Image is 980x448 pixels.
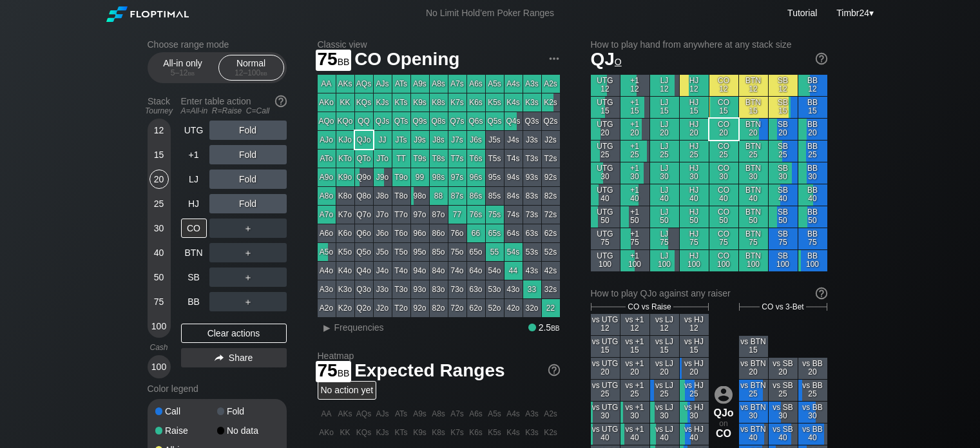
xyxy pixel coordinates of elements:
[486,131,504,149] div: J5s
[709,228,738,249] div: CO 75
[392,262,410,280] div: T4o
[798,206,827,228] div: BB 50
[374,168,392,186] div: J9o
[591,288,827,298] div: How to play QJo against any raiser
[188,68,195,77] span: bb
[542,75,560,93] div: A2s
[542,150,560,168] div: T2s
[430,243,448,261] div: 85o
[739,75,768,96] div: BTN 12
[680,119,709,140] div: HJ 20
[650,228,679,249] div: LJ 75
[591,141,620,162] div: UTG 25
[467,131,485,149] div: J6s
[739,162,768,184] div: BTN 30
[318,187,336,205] div: A8o
[411,187,429,205] div: 98o
[467,75,485,93] div: A6s
[336,243,354,261] div: K5o
[542,187,560,205] div: 82s
[181,106,287,115] div: A=All-in R=Raise C=Call
[209,121,287,140] div: Fold
[336,93,354,112] div: KK
[542,112,560,130] div: Q2s
[448,187,466,205] div: 87s
[542,243,560,261] div: 52s
[181,121,207,140] div: UTG
[709,250,738,271] div: CO 100
[680,162,709,184] div: HJ 30
[504,131,523,149] div: J4s
[709,141,738,162] div: CO 25
[486,112,504,130] div: Q5s
[523,168,541,186] div: 93s
[523,262,541,280] div: 43s
[336,299,354,317] div: K2o
[374,224,392,242] div: J6o
[181,292,207,311] div: BB
[392,93,410,112] div: KTs
[739,184,768,206] div: BTN 40
[411,150,429,168] div: T9s
[542,93,560,112] div: K2s
[430,206,448,224] div: 87o
[149,292,169,311] div: 75
[318,75,336,93] div: AA
[486,262,504,280] div: 54o
[448,131,466,149] div: J7s
[336,150,354,168] div: KTo
[222,55,281,80] div: Normal
[336,262,354,280] div: K4o
[318,262,336,280] div: A4o
[709,119,738,140] div: CO 20
[833,6,875,20] div: ▾
[769,206,798,228] div: SB 50
[504,299,523,317] div: 42o
[486,93,504,112] div: K5s
[209,268,287,287] div: ＋
[709,75,738,96] div: CO 12
[392,206,410,224] div: T7o
[680,184,709,206] div: HJ 40
[709,162,738,184] div: CO 30
[318,299,336,317] div: A2o
[523,206,541,224] div: 73s
[650,75,679,96] div: LJ 12
[355,187,373,205] div: Q8o
[374,93,392,112] div: KJs
[467,187,485,205] div: 86s
[650,162,679,184] div: LJ 30
[680,141,709,162] div: HJ 25
[430,168,448,186] div: 98s
[798,97,827,118] div: BB 15
[318,131,336,149] div: AJo
[209,145,287,164] div: Fold
[430,131,448,149] div: J8s
[318,280,336,298] div: A3o
[650,119,679,140] div: LJ 20
[448,299,466,317] div: 72o
[709,97,738,118] div: CO 15
[392,150,410,168] div: TT
[650,141,679,162] div: LJ 25
[448,168,466,186] div: 97s
[591,184,620,206] div: UTG 40
[620,75,649,96] div: +1 12
[430,262,448,280] div: 84o
[411,112,429,130] div: Q9s
[149,357,169,376] div: 100
[374,75,392,93] div: AJs
[274,94,288,108] img: help.32db89a4.svg
[181,91,287,121] div: Enter table action
[467,243,485,261] div: 65o
[650,250,679,271] div: LJ 100
[448,224,466,242] div: 76o
[650,184,679,206] div: LJ 40
[798,184,827,206] div: BB 40
[467,224,485,242] div: 66
[591,206,620,228] div: UTG 50
[467,150,485,168] div: T6s
[542,168,560,186] div: 92s
[542,262,560,280] div: 42s
[680,75,709,96] div: HJ 12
